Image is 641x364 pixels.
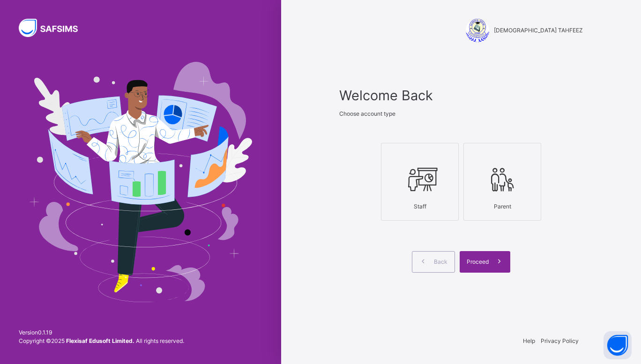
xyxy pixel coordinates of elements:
[604,331,632,359] button: Open asap
[66,337,134,344] strong: Flexisaf Edusoft Limited.
[541,337,579,344] a: Privacy Policy
[434,258,447,266] span: Back
[386,198,454,215] div: Staff
[339,110,395,117] span: Choose account type
[523,337,535,344] a: Help
[467,258,489,266] span: Proceed
[19,328,184,337] span: Version 0.1.19
[339,85,583,105] span: Welcome Back
[494,26,583,35] span: [DEMOGRAPHIC_DATA] TAHFEEZ
[469,198,536,215] div: Parent
[19,19,89,37] img: SAFSIMS Logo
[29,62,252,302] img: Hero Image
[19,337,184,344] span: Copyright © 2025 All rights reserved.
